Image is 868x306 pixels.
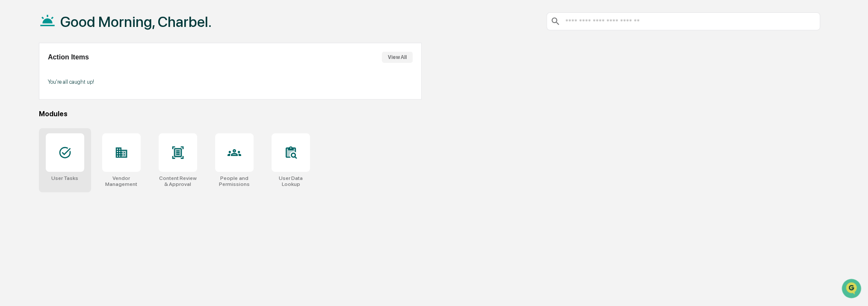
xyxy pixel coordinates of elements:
span: Data Lookup [17,124,54,132]
span: Attestations [71,108,106,116]
h1: Good Morning, Charbel. [60,13,212,30]
div: Modules [39,110,820,118]
div: 🗄️ [62,109,69,115]
button: View All [382,52,413,63]
div: User Tasks [51,175,78,181]
a: 🗄️Attestations [59,104,109,120]
div: User Data Lookup [272,175,310,187]
div: 🖐️ [9,109,15,115]
div: Start new chat [29,65,140,74]
div: Content Review & Approval [159,175,197,187]
p: How can we help? [9,18,156,32]
iframe: Open customer support [841,278,864,301]
div: People and Permissions [215,175,254,187]
img: 1746055101610-c473b297-6a78-478c-a979-82029cc54cd1 [9,65,24,81]
a: 🖐️Preclearance [5,104,59,120]
h2: Action Items [48,53,89,61]
div: Vendor Management [102,175,141,187]
span: Preclearance [17,108,55,116]
a: Powered byPylon [60,144,103,151]
button: Start new chat [145,68,156,78]
div: 🔎 [9,125,15,132]
span: Pylon [85,145,103,151]
p: You're all caught up! [48,79,413,85]
a: 🔎Data Lookup [5,121,57,136]
div: We're available if you need us! [29,74,108,81]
